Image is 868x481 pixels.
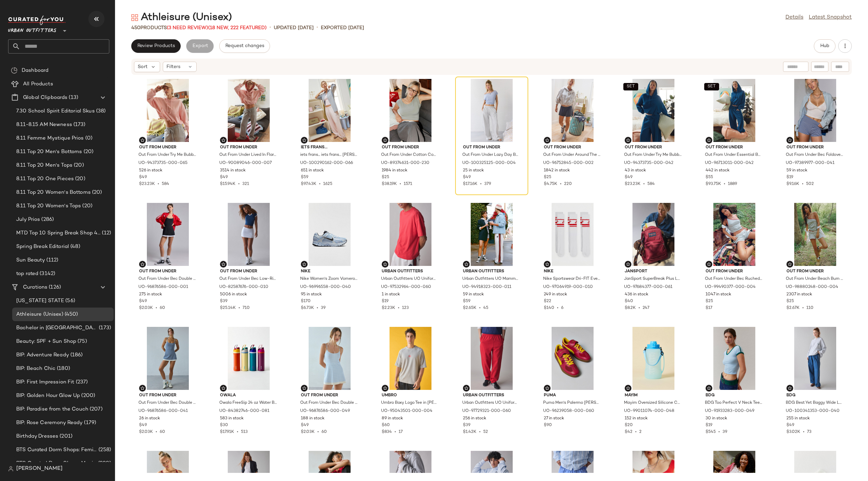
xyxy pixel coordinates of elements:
[624,408,674,414] span: UO-99011074-000-048
[82,148,94,156] span: (20)
[544,306,554,310] span: $140
[243,306,250,310] span: 710
[219,160,272,166] span: UO-90089046-000-007
[625,269,682,275] span: JanSport
[707,84,716,89] span: SET
[383,262,387,266] img: svg%3e
[220,306,236,310] span: $25.14K
[64,297,75,305] span: (56)
[84,134,92,142] span: (0)
[323,182,332,186] span: 1625
[166,63,180,70] span: Filters
[706,298,713,305] span: $25
[786,298,794,305] span: $25
[160,306,165,310] span: 60
[74,175,85,183] span: (20)
[11,67,18,74] img: svg%3e
[220,298,227,305] span: $39
[134,327,202,390] img: 96876586_041_b
[705,284,756,290] span: UO-99490377-000-004
[625,168,646,174] span: 43 in stock
[799,182,806,186] span: •
[221,138,225,142] img: svg%3e
[376,79,445,142] img: 89374631_230_b
[700,79,769,142] img: 96713011_042_b
[463,182,477,186] span: $17.16K
[706,145,763,151] span: Out From Under
[300,276,358,282] span: Nike Women's Zoom Vomero 5 Sneaker in Blue Tint/Platinum Tint/Metallic Platinum, Women's at Urban...
[16,121,72,129] span: 8.11-8.15 AM Newness
[381,276,439,282] span: Urban Outfitters UO Uniform Oversized Boxy Cotton Tee in Red, Men's at Urban Outfitters
[545,138,549,142] img: svg%3e
[16,392,80,400] span: BIP: Golden Hour Glow Up
[215,203,283,266] img: 82587676_010_b
[16,229,101,237] span: MTD Top 10 Spring Break Shop 4.1
[625,292,648,298] span: 436 in stock
[138,160,187,166] span: UO-94373735-000-065
[463,298,470,305] span: $59
[16,202,81,210] span: 8.11 Top 20 Women's Tops
[707,262,711,266] img: svg%3e
[786,160,834,166] span: UO-97389977-000-041
[706,393,763,399] span: BDG
[463,269,520,275] span: Urban Outfitters
[786,269,844,275] span: Out From Under
[625,298,633,305] span: $40
[139,168,162,174] span: 526 in stock
[23,94,67,102] span: Global Clipboards
[700,327,769,390] img: 91933283_049_b
[786,168,807,174] span: 59 in stock
[274,24,314,32] p: updated [DATE]
[462,400,520,406] span: Urban Outfitters UO Uniform Relaxed Fit Sweatpant in Red, Men's at Urban Outfitters
[16,162,72,169] span: 8.11 Top 20 Men's Tops
[786,408,840,414] span: UO-100341353-000-040
[554,306,561,310] span: •
[208,25,267,30] span: (18 New, 222 Featured)
[376,327,445,390] img: 95043501_004_b
[381,160,429,166] span: UO-89374631-000-230
[636,306,643,310] span: •
[138,400,196,406] span: Out From Under Bec Double Layer Mini Dress in Navy Stripe, Women's at Urban Outfitters
[626,386,630,390] img: svg%3e
[721,182,728,186] span: •
[242,182,249,186] span: 321
[72,162,84,169] span: (20)
[544,269,601,275] span: Nike
[464,262,468,266] img: svg%3e
[814,39,836,53] button: Hub
[220,292,247,298] span: 5006 in stock
[220,182,236,186] span: $15.94K
[544,174,551,181] span: $25
[381,152,439,158] span: Out From Under Cotton Compression Boatneck Cropped Tee Top in Olive, Women's at Urban Outfitters
[383,386,387,390] img: svg%3e
[301,269,358,275] span: Nike
[624,276,682,282] span: JanSport SuperBreak Plus Laptop Backpack in Russet Red, Women's at Urban Outfitters
[138,63,148,70] span: Sort
[788,138,792,142] img: svg%3e
[139,269,197,275] span: Out From Under
[786,152,843,158] span: Out From Under Bec Foldover Micro Short in Navy Stripe, Women's at Urban Outfitters
[40,216,54,224] span: (286)
[16,216,40,224] span: July Prios
[402,306,409,310] span: 123
[16,338,76,346] span: Beauty: SPF + Sun Shop
[545,386,549,390] img: svg%3e
[706,292,731,298] span: 1047 in stock
[786,393,844,399] span: BDG
[625,393,682,399] span: Mayim
[700,203,769,266] img: 99490377_004_b
[706,174,713,181] span: $55
[643,306,649,310] span: 247
[138,152,196,158] span: Out From Under Try Me Bubble Hoodie Sweatshirt in Rose, Women's at Urban Outfitters
[16,175,74,183] span: 8.11 Top 20 One Pieces
[63,311,78,318] span: (450)
[138,408,188,414] span: UO-96876586-000-041
[88,405,103,413] span: (207)
[543,408,594,414] span: UO-96239058-000-060
[395,306,402,310] span: •
[8,23,57,35] span: Urban Outfitters
[647,182,655,186] span: 584
[781,327,849,390] img: 100341353_040_b
[302,386,306,390] img: svg%3e
[81,202,92,210] span: (20)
